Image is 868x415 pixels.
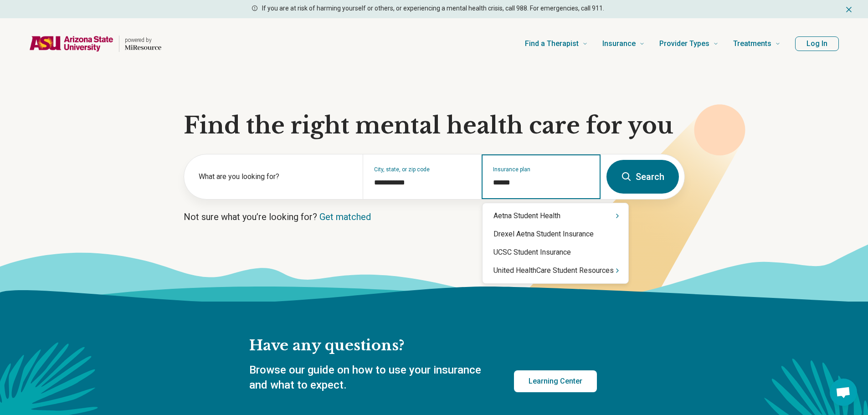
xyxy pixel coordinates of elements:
[125,36,161,44] p: powered by
[29,29,161,58] a: Home page
[525,37,579,50] span: Find a Therapist
[830,379,857,406] div: Open chat
[795,36,839,51] button: Log In
[659,37,709,50] span: Provider Types
[483,243,628,261] div: UCSC Student Insurance
[319,211,371,222] a: Get matched
[844,4,853,15] button: Dismiss
[606,160,679,194] button: Search
[249,336,597,355] h2: Have any questions?
[514,370,597,392] a: Learning Center
[733,37,771,50] span: Treatments
[602,37,636,50] span: Insurance
[483,207,628,280] div: Suggestions
[262,4,604,13] p: If you are at risk of harming yourself or others, or experiencing a mental health crisis, call 98...
[483,225,628,243] div: Drexel Aetna Student Insurance
[184,210,685,223] p: Not sure what you’re looking for?
[249,363,492,393] p: Browse our guide on how to use your insurance and what to expect.
[199,171,352,182] label: What are you looking for?
[483,261,628,280] div: United HealthCare Student Resources
[184,112,685,139] h1: Find the right mental health care for you
[483,207,628,225] div: Aetna Student Health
